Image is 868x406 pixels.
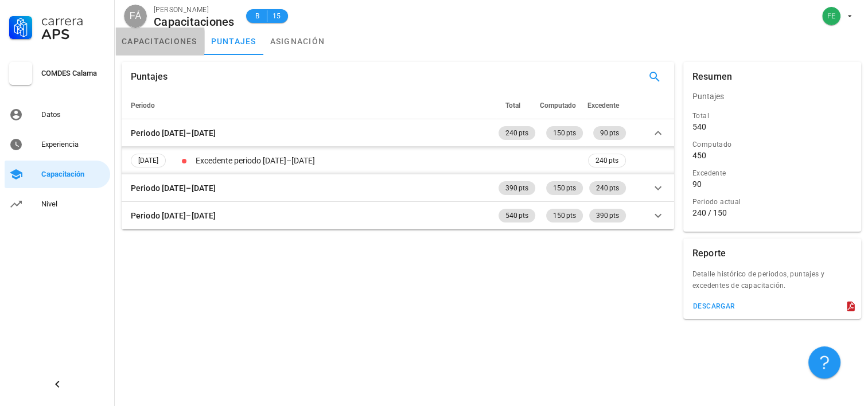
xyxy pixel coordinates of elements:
th: Computado [538,92,585,119]
div: descargar [692,302,735,310]
th: Total [496,92,538,119]
div: 450 [692,150,706,161]
div: Resumen [692,62,732,92]
span: [DATE] [138,154,158,167]
div: Nivel [41,200,106,209]
span: 240 pts [596,181,619,195]
span: 15 [272,10,281,22]
th: Periodo [122,92,496,119]
div: avatar [124,5,147,28]
span: Total [505,101,520,110]
a: puntajes [204,28,263,55]
div: Total [692,110,852,122]
div: Detalle histórico de periodos, puntajes y excedentes de capacitación. [683,268,861,298]
div: Capacitación [41,170,106,179]
div: avatar [822,7,840,25]
div: Puntajes [683,83,861,110]
div: APS [41,28,106,41]
div: Reporte [692,239,726,268]
span: 390 pts [505,181,528,195]
a: Capacitación [5,161,110,188]
div: Computado [692,139,852,150]
div: Carrera [41,14,106,28]
div: Puntajes [131,62,168,92]
span: 390 pts [596,209,619,222]
a: capacitaciones [115,28,204,55]
span: Periodo [131,101,155,110]
a: Datos [5,101,110,128]
span: 150 pts [553,209,576,222]
div: Periodo [DATE]–[DATE] [131,182,216,194]
span: FÁ [130,5,141,28]
span: 90 pts [600,126,619,140]
th: Excedente [585,92,628,119]
div: 240 / 150 [692,208,852,218]
span: 150 pts [553,126,576,140]
div: [PERSON_NAME] [154,4,235,15]
div: Experiencia [41,140,106,149]
td: Excedente periodo [DATE]–[DATE] [193,147,586,174]
span: B [253,10,262,22]
a: Experiencia [5,131,110,158]
div: Datos [41,110,106,119]
span: 240 pts [505,126,528,140]
span: Computado [540,101,576,110]
div: 90 [692,179,702,189]
a: asignación [263,28,332,55]
div: Periodo actual [692,196,852,208]
div: Periodo [DATE]–[DATE] [131,209,216,222]
span: 540 pts [505,209,528,222]
div: 540 [692,122,706,132]
span: 150 pts [553,181,576,195]
div: Capacitaciones [154,15,235,28]
div: COMDES Calama [41,69,106,78]
a: Nivel [5,190,110,218]
div: Excedente [692,167,852,179]
span: Excedente [587,101,619,110]
span: 240 pts [595,154,618,167]
button: descargar [688,298,740,314]
div: Periodo [DATE]–[DATE] [131,127,216,139]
